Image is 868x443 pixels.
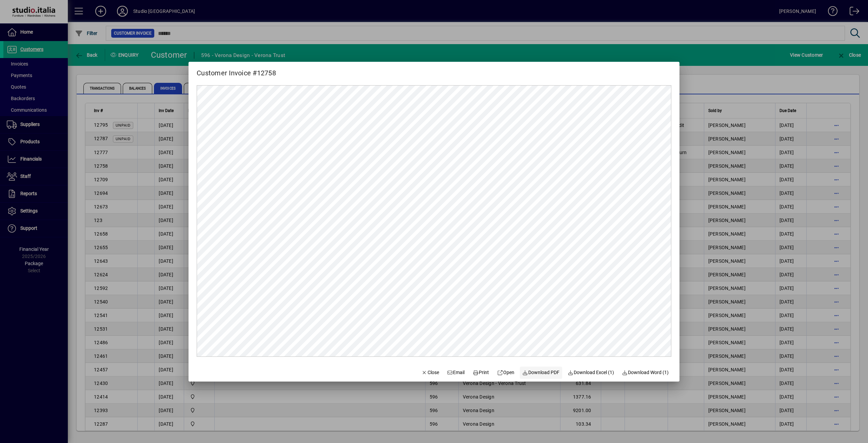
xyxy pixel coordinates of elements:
[189,62,284,78] h2: Customer Invoice #12758
[619,367,672,379] button: Download Word (1)
[494,367,517,379] a: Open
[470,367,492,379] button: Print
[522,369,560,376] span: Download PDF
[445,367,468,379] button: Email
[568,369,614,376] span: Download Excel (1)
[622,369,669,376] span: Download Word (1)
[565,367,617,379] button: Download Excel (1)
[419,367,442,379] button: Close
[473,369,489,376] span: Print
[520,367,563,379] a: Download PDF
[421,369,439,376] span: Close
[497,369,514,376] span: Open
[447,369,465,376] span: Email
